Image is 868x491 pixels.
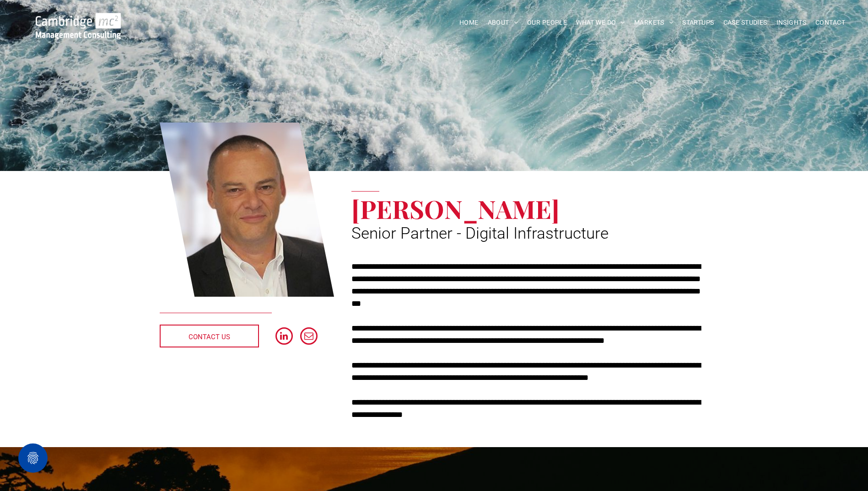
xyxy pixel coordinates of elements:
a: CONTACT US [160,325,259,347]
a: HOME [455,16,483,30]
a: STARTUPS [678,16,718,30]
span: Senior Partner - Digital Infrastructure [351,224,609,243]
span: CONTACT US [189,326,230,348]
a: email [300,327,318,347]
a: CONTACT [811,16,850,30]
img: Go to Homepage [36,13,121,39]
a: INSIGHTS [772,16,811,30]
a: OUR PEOPLE [523,16,571,30]
span: [PERSON_NAME] [351,192,560,225]
a: CASE STUDIES [719,16,772,30]
a: WHAT WE DO [571,16,630,30]
a: ABOUT [483,16,523,30]
a: linkedin [275,327,293,347]
a: MARKETS [630,16,678,30]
